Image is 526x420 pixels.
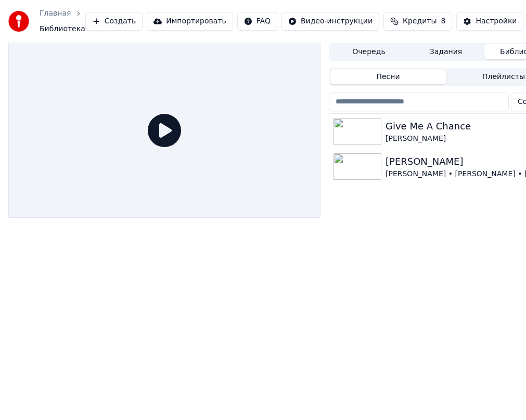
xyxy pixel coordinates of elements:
nav: breadcrumb [40,8,85,34]
div: Настройки [476,16,517,27]
button: Создать [85,12,143,31]
button: Импортировать [147,12,233,31]
span: Кредиты [403,16,437,27]
button: Задания [407,44,484,59]
button: FAQ [237,12,277,31]
span: Библиотека [40,24,85,34]
button: Настройки [456,12,523,31]
img: youka [8,11,29,32]
button: Кредиты8 [383,12,452,31]
button: Очередь [330,44,407,59]
a: Главная [40,8,71,19]
button: Видео-инструкции [281,12,379,31]
span: 8 [441,16,445,27]
button: Песни [330,69,446,84]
